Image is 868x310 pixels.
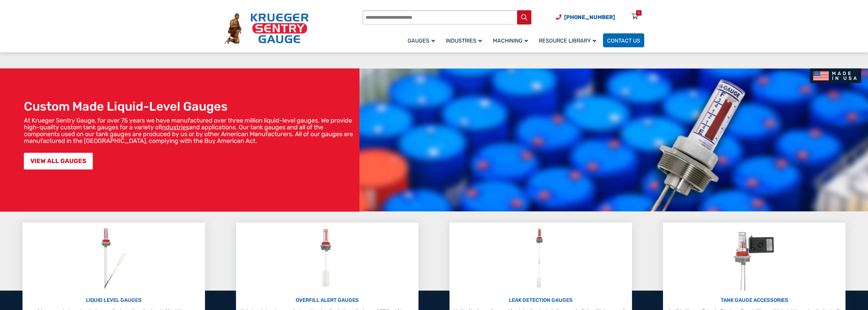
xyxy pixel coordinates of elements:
p: TANK GAUGE ACCESSORIES [666,296,842,304]
a: Machining [489,32,535,48]
a: Phone Number (920) 434-8860 [556,13,615,21]
p: LIQUID LEVEL GAUGES [26,296,201,304]
span: Industries [446,37,482,44]
span: Machining [493,37,528,44]
img: Krueger Sentry Gauge [224,13,309,44]
img: Made In USA [810,68,861,83]
img: Overfill Alert Gauges [312,226,342,291]
a: industries [162,124,189,131]
a: Resource Library [535,32,603,48]
span: Contact Us [607,37,640,44]
p: OVERFILL ALERT GAUGES [239,296,415,304]
a: Industries [442,32,489,48]
span: Resource Library [539,37,596,44]
span: Gauges [408,37,435,44]
h1: Custom Made Liquid-Level Gauges [24,99,356,114]
img: bg_hero_bannerksentry [359,68,868,212]
p: LEAK DETECTION GAUGES [453,296,628,304]
a: VIEW ALL GAUGES [24,153,93,169]
span: [PHONE_NUMBER] [564,14,615,20]
div: 0 [638,10,640,16]
p: At Krueger Sentry Gauge, for over 75 years we have manufactured over three million liquid-level g... [24,117,356,144]
img: Liquid Level Gauges [95,226,132,291]
img: Leak Detection Gauges [527,226,554,291]
img: Tank Gauge Accessories [727,226,782,291]
a: Gauges [403,32,442,48]
a: Contact Us [603,33,644,47]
